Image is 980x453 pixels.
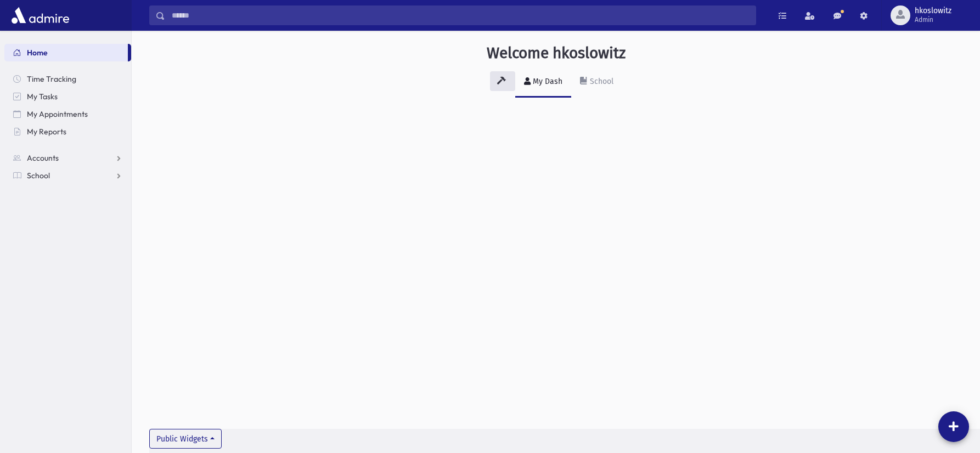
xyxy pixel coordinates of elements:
a: My Appointments [4,105,131,123]
a: Accounts [4,149,131,167]
span: Time Tracking [27,74,76,84]
a: Time Tracking [4,70,131,88]
a: My Tasks [4,88,131,105]
span: hkoslowitz [915,7,951,15]
div: School [588,77,613,86]
span: My Appointments [27,109,88,119]
h3: Welcome hkoslowitz [487,44,626,63]
a: School [571,67,622,98]
span: My Reports [27,127,66,137]
span: Accounts [27,153,59,163]
input: Search [165,5,756,25]
span: School [27,171,50,180]
span: My Tasks [27,92,58,101]
a: School [4,167,131,184]
img: AdmirePro [9,4,72,26]
div: My Dash [531,77,562,86]
span: Admin [915,15,951,24]
a: My Reports [4,123,131,140]
a: My Dash [515,67,571,98]
a: Home [4,44,128,61]
button: Public Widgets [149,429,222,449]
span: Home [27,48,48,58]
